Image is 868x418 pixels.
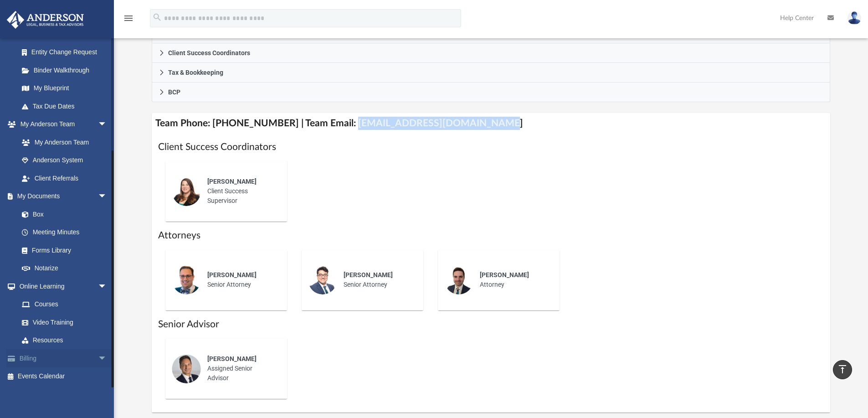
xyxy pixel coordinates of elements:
[98,277,116,296] span: arrow_drop_down
[13,241,112,259] a: Forms Library
[98,187,116,206] span: arrow_drop_down
[13,331,116,350] a: Resources
[13,79,116,98] a: My Blueprint
[123,17,134,24] a: menu
[123,13,134,24] i: menu
[308,265,337,294] img: thumbnail
[98,349,116,368] span: arrow_drop_down
[6,187,116,206] a: My Documentsarrow_drop_down
[13,151,116,170] a: Anderson System
[4,11,87,29] img: Anderson Advisors Platinum Portal
[837,364,848,375] i: vertical_align_top
[6,115,116,134] a: My Anderson Teamarrow_drop_down
[13,43,121,62] a: Entity Change Request
[172,177,201,206] img: thumbnail
[98,115,116,134] span: arrow_drop_down
[6,277,116,295] a: Online Learningarrow_drop_down
[13,169,116,187] a: Client Referrals
[344,271,393,279] span: [PERSON_NAME]
[152,43,831,63] a: Client Success Coordinators
[13,61,121,79] a: Binder Walkthrough
[158,229,824,242] h1: Attorneys
[152,12,162,22] i: search
[833,360,852,379] a: vertical_align_top
[152,83,831,102] a: BCP
[207,271,257,279] span: [PERSON_NAME]
[480,271,529,279] span: [PERSON_NAME]
[847,11,861,25] img: User Pic
[337,264,417,296] div: Senior Attorney
[201,170,281,212] div: Client Success Supervisor
[152,113,831,134] h4: Team Phone: [PHONE_NUMBER] | Team Email: [EMAIL_ADDRESS][DOMAIN_NAME]
[172,265,201,294] img: thumbnail
[13,259,116,278] a: Notarize
[172,354,201,383] img: thumbnail
[152,63,831,83] a: Tax & Bookkeeping
[158,140,824,154] h1: Client Success Coordinators
[168,89,180,95] span: BCP
[201,264,281,296] div: Senior Attorney
[6,349,121,367] a: Billingarrow_drop_down
[13,133,112,151] a: My Anderson Team
[13,313,112,331] a: Video Training
[207,355,257,362] span: [PERSON_NAME]
[168,69,223,76] span: Tax & Bookkeeping
[444,265,473,294] img: thumbnail
[207,178,257,185] span: [PERSON_NAME]
[13,205,112,223] a: Box
[201,348,281,389] div: Assigned Senior Advisor
[473,264,553,296] div: Attorney
[158,318,824,331] h1: Senior Advisor
[168,50,250,56] span: Client Success Coordinators
[6,367,121,386] a: Events Calendar
[13,97,121,115] a: Tax Due Dates
[13,295,116,314] a: Courses
[13,223,116,242] a: Meeting Minutes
